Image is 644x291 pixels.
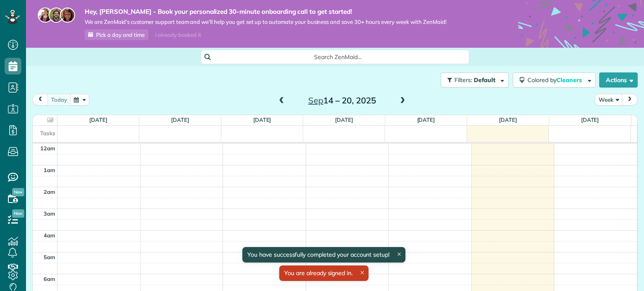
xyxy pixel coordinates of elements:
a: [DATE] [499,116,517,123]
a: Filters: Default [436,72,509,88]
a: [DATE] [253,116,271,123]
button: Actions [599,72,638,88]
span: We are ZenMaid’s customer support team and we’ll help you get set up to automate your business an... [85,18,447,26]
div: You have successfully completed your account setup! [242,247,405,263]
div: I already booked it [150,30,206,40]
h2: 14 – 20, 2025 [290,96,395,105]
span: Pick a day and time [96,31,145,38]
img: jorge-587dff0eeaa6aab1f244e6dc62b8924c3b6ad411094392a53c71c6c4a576187d.jpg [49,8,64,23]
span: Colored by [527,76,585,84]
a: [DATE] [417,116,435,123]
button: Filters: Default [441,72,509,88]
a: [DATE] [171,116,189,123]
span: Cleaners [556,76,583,84]
button: prev [32,94,48,105]
span: Sep [308,95,323,106]
a: [DATE] [335,116,353,123]
span: 6am [44,276,55,282]
span: Filters: [454,76,472,84]
button: today [47,94,71,105]
span: 1am [44,167,55,173]
a: [DATE] [581,116,599,123]
a: Pick a day and time [85,29,148,40]
a: [DATE] [89,116,107,123]
img: michelle-19f622bdf1676172e81f8f8fba1fb50e276960ebfe0243fe18214015130c80e4.jpg [60,8,75,23]
img: maria-72a9807cf96188c08ef61303f053569d2e2a8a1cde33d635c8a3ac13582a053d.jpg [38,8,53,23]
span: 12am [40,145,55,152]
span: 5am [44,254,55,260]
span: 3am [44,210,55,217]
span: 4am [44,232,55,239]
span: 2am [44,188,55,195]
span: Default [474,76,496,84]
span: New [12,209,24,218]
span: Tasks [40,130,55,136]
button: Week [595,94,623,105]
button: next [622,94,638,105]
strong: Hey, [PERSON_NAME] - Book your personalized 30-minute onboarding call to get started! [85,8,447,16]
span: New [12,188,24,196]
button: Colored byCleaners [513,72,596,88]
div: You are already signed in. [279,265,369,281]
